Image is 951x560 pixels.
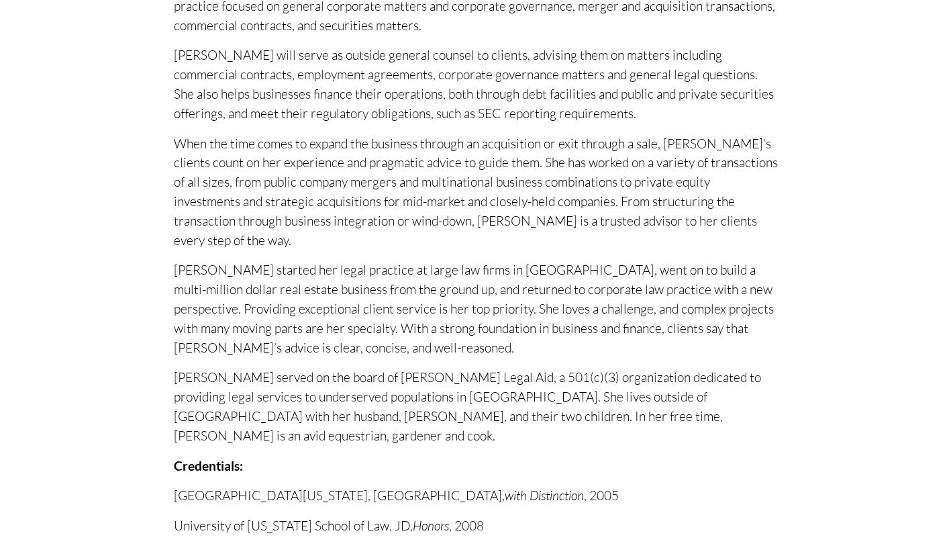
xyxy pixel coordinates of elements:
[174,134,778,250] p: When the time comes to expand the business through an acquisition or exit through a sale, [PERSON...
[174,458,243,473] strong: Credentials:
[505,487,584,504] em: with Distinction
[174,46,778,123] p: [PERSON_NAME] will serve as outside general counsel to clients, advising them on matters includin...
[174,486,778,506] p: [GEOGRAPHIC_DATA][US_STATE], [GEOGRAPHIC_DATA], , 2005
[174,368,778,445] p: [PERSON_NAME] served on the board of [PERSON_NAME] Legal Aid, a 501(c)(3) organization dedicated ...
[174,516,778,536] p: University of [US_STATE] School of Law, JD, , 2008
[174,261,778,357] p: [PERSON_NAME] started her legal practice at large law firms in [GEOGRAPHIC_DATA], went on to buil...
[413,518,449,534] em: Honors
